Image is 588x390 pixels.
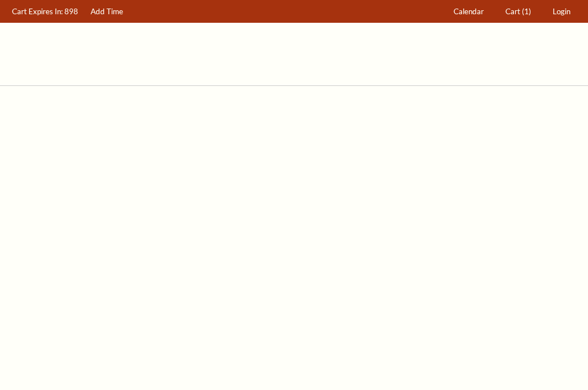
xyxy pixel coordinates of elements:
span: Cart [505,7,520,16]
a: Login [548,1,576,23]
span: Calendar [454,7,484,16]
a: Add Time [85,1,129,23]
span: Login [553,7,570,16]
span: 898 [64,7,78,16]
span: Cart Expires In: [12,7,63,16]
a: Calendar [448,1,489,23]
a: Cart (1) [500,1,537,23]
span: (1) [522,7,531,16]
